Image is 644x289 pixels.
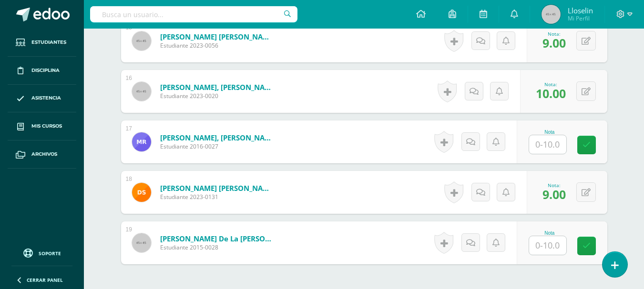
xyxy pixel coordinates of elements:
div: Nota [529,230,571,236]
span: Asistencia [31,94,61,102]
span: Estudiantes [31,39,66,46]
div: Nota: [542,182,566,189]
span: Lloselin [568,6,593,15]
span: Estudiante 2023-0056 [160,41,275,50]
img: 45x45 [132,31,151,50]
a: [PERSON_NAME], [PERSON_NAME] [160,82,275,92]
span: 9.00 [542,186,566,202]
a: Mis cursos [8,112,76,140]
span: Mis cursos [31,122,62,130]
span: 9.00 [542,35,566,51]
span: Estudiante 2015-0028 [160,243,275,251]
span: Estudiante 2016-0027 [160,142,275,150]
a: [PERSON_NAME] [PERSON_NAME] [160,32,275,41]
img: 45x45 [132,233,151,252]
input: Busca un usuario... [90,6,297,22]
img: 45x45 [542,5,561,24]
span: Estudiante 2023-0020 [160,92,275,100]
span: Soporte [39,250,61,257]
input: 0-10.0 [529,236,566,255]
img: 29a9e2a7db11198281985ff7ebc5522b.png [132,183,151,202]
img: 45x45 [132,82,151,101]
span: Mi Perfil [568,14,593,22]
a: Asistencia [8,85,76,113]
span: Cerrar panel [27,277,63,283]
a: Estudiantes [8,29,76,57]
span: Estudiante 2023-0131 [160,193,275,201]
a: [PERSON_NAME], [PERSON_NAME] [160,133,275,142]
div: Nota: [542,30,566,37]
div: Nota [529,130,571,135]
input: 0-10.0 [529,135,566,154]
span: Archivos [31,150,57,158]
span: 10.00 [536,85,566,101]
a: Disciplina [8,57,76,85]
span: Disciplina [31,67,60,74]
div: Nota: [536,81,566,88]
a: Soporte [11,246,72,259]
a: [PERSON_NAME] [PERSON_NAME] [160,183,275,193]
a: Archivos [8,140,76,169]
img: 6c007311a22f73ca2d156c4377d726ea.png [132,132,151,151]
a: [PERSON_NAME] de la [PERSON_NAME] [PERSON_NAME] [160,234,275,243]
